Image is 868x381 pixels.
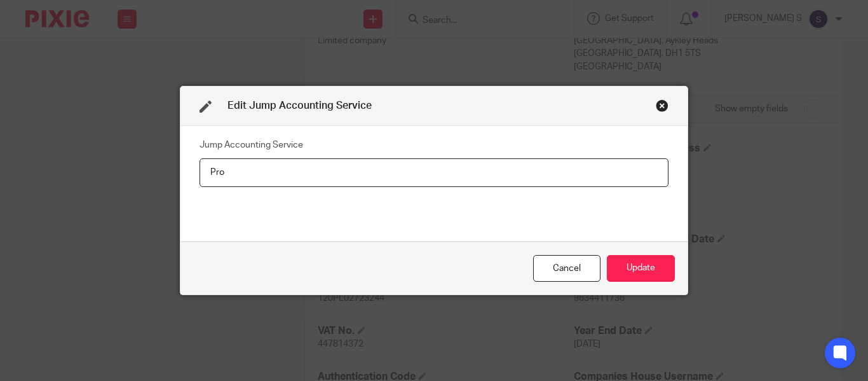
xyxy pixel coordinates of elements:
span: Edit Jump Accounting Service [227,100,372,111]
label: Jump Accounting Service [200,139,303,151]
div: Close this dialog window [533,255,600,282]
button: Update [607,255,675,282]
input: Jump Accounting Service [200,158,668,187]
div: Close this dialog window [656,99,668,112]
